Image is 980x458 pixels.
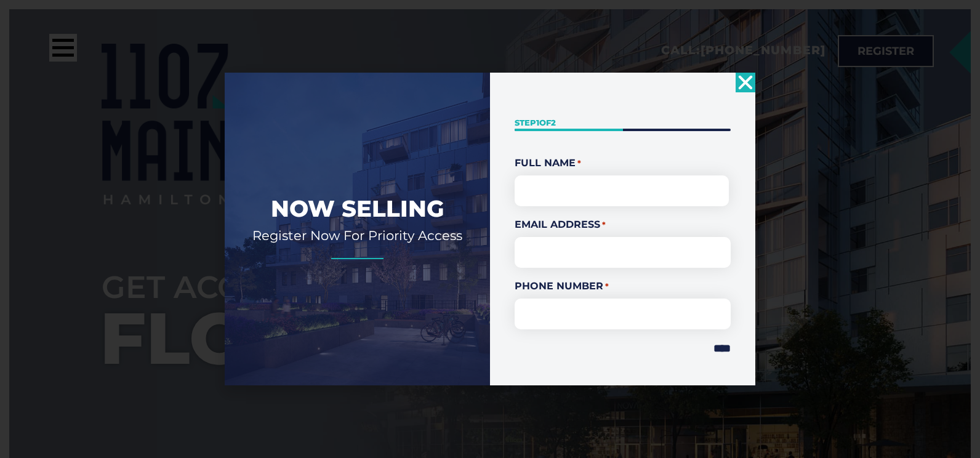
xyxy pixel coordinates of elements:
[243,227,472,244] h2: Register Now For Priority Access
[736,73,755,92] a: Close
[515,117,731,129] p: Step of
[515,156,731,171] legend: Full Name
[551,118,556,127] span: 2
[536,118,539,127] span: 1
[515,217,731,232] label: Email Address
[243,194,472,223] h2: Now Selling
[515,279,731,294] label: Phone Number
